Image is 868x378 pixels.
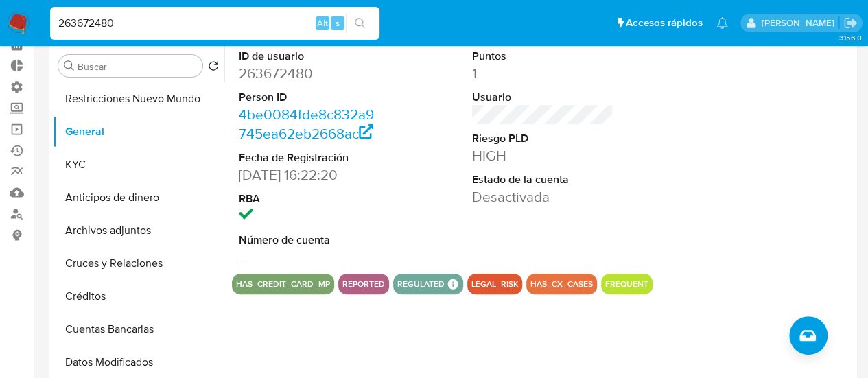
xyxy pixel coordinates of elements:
[838,32,861,43] span: 3.156.0
[471,281,518,287] button: legal_risk
[342,281,385,287] button: reported
[50,14,379,32] input: Buscar usuario o caso...
[472,187,614,206] dd: Desactivada
[472,172,614,187] dt: Estado de la cuenta
[472,131,614,146] dt: Riesgo PLD
[53,148,224,181] button: KYC
[397,281,445,287] button: regulated
[472,90,614,105] dt: Usuario
[239,104,374,143] a: 4be0084fde8c832a9745ea62eb2668ac
[472,146,614,165] dd: HIGH
[53,247,224,280] button: Cruces y Relaciones
[236,281,330,287] button: has_credit_card_mp
[239,64,381,83] dd: 263672480
[64,60,75,71] button: Buscar
[239,248,381,267] dd: -
[626,16,703,30] span: Accesos rápidos
[317,16,328,29] span: Alt
[761,16,838,29] p: zoe.breuer@mercadolibre.com
[336,16,340,29] span: s
[239,90,381,105] dt: Person ID
[605,281,648,287] button: frequent
[716,17,728,29] a: Notificaciones
[239,191,381,206] dt: RBA
[239,165,381,185] dd: [DATE] 16:22:20
[472,49,614,64] dt: Puntos
[346,14,374,33] button: search-icon
[53,181,224,214] button: Anticipos de dinero
[208,60,219,75] button: Volver al orden por defecto
[239,233,381,248] dt: Número de cuenta
[472,64,614,83] dd: 1
[53,280,224,313] button: Créditos
[78,60,197,73] input: Buscar
[239,150,381,165] dt: Fecha de Registración
[53,313,224,346] button: Cuentas Bancarias
[239,49,381,64] dt: ID de usuario
[53,82,224,115] button: Restricciones Nuevo Mundo
[53,214,224,247] button: Archivos adjuntos
[843,16,858,30] a: Salir
[53,115,224,148] button: General
[530,281,593,287] button: has_cx_cases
